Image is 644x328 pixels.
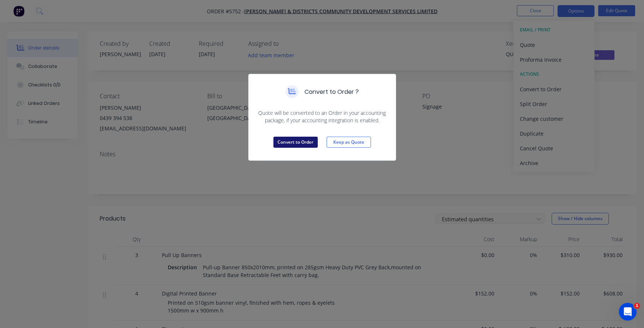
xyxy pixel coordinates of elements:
span: 1 [634,303,640,309]
span: Quote will be converted to an Order in your accounting package, if your accounting integration is... [258,109,387,124]
button: Keep as Quote [327,137,371,148]
iframe: Intercom live chat [619,303,637,321]
h5: Convert to Order ? [304,88,359,96]
button: Convert to Order [273,137,318,148]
